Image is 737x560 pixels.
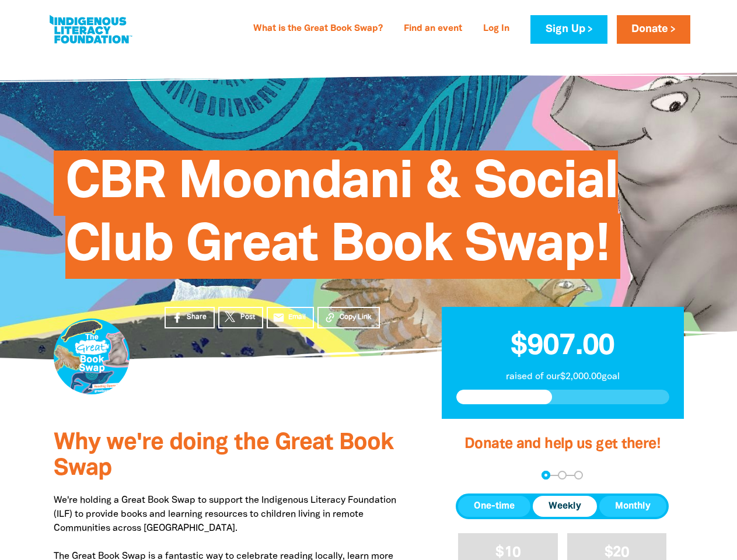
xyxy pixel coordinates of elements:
a: Log In [476,20,516,38]
button: Monthly [599,496,666,517]
button: Navigate to step 1 of 3 to enter your donation amount [542,471,550,480]
span: Weekly [549,499,581,513]
a: Find an event [397,20,469,38]
button: Copy Link [317,307,380,328]
span: Monthly [615,499,651,513]
a: Share [165,307,215,328]
a: Post [218,307,263,328]
span: Email [288,312,306,323]
div: Donation frequency [456,494,669,519]
button: Navigate to step 2 of 3 to enter your details [558,471,567,480]
span: $10 [495,546,521,559]
span: $907.00 [511,333,614,360]
a: Sign Up [530,15,607,44]
a: What is the Great Book Swap? [246,20,390,38]
button: One-time [458,496,530,517]
span: Donate and help us get there! [464,437,661,451]
span: $20 [605,546,630,559]
span: One-time [474,499,515,513]
span: CBR Moondani & Social Club Great Book Swap! [65,159,619,279]
span: Post [240,312,255,323]
i: email [273,311,285,324]
span: Share [187,312,207,323]
a: Donate [617,15,690,44]
button: Weekly [533,496,597,517]
p: raised of our $2,000.00 goal [456,370,669,384]
a: emailEmail [267,307,315,328]
span: Copy Link [340,312,372,323]
span: Why we're doing the Great Book Swap [54,432,393,480]
button: Navigate to step 3 of 3 to enter your payment details [574,471,583,480]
